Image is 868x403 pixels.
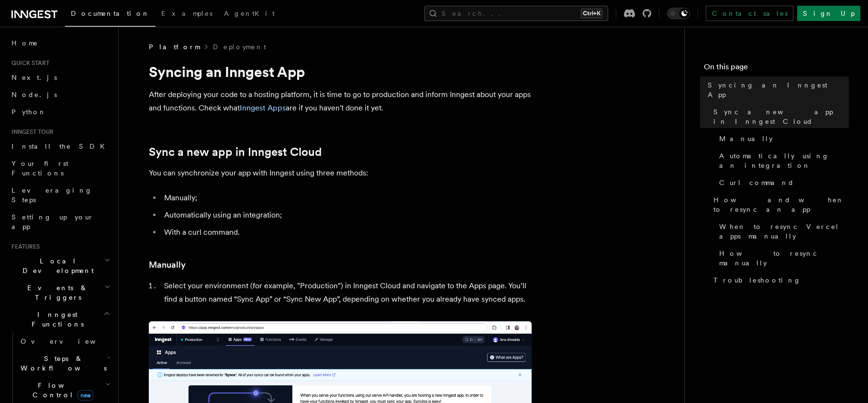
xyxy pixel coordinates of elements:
[715,218,849,245] a: When to resync Vercel apps manually
[224,10,275,17] span: AgentKit
[213,42,266,52] a: Deployment
[8,208,112,235] a: Setting up your app
[719,151,849,170] span: Automatically using an integration
[161,279,532,306] li: Select your environment (for example, "Production") in Inngest Cloud and navigate to the Apps pag...
[149,88,532,115] p: After deploying your code to a hosting platform, it is time to go to production and inform Innges...
[715,245,849,272] a: How to resync manually
[8,306,112,333] button: Inngest Functions
[17,333,112,350] a: Overview
[719,249,849,268] span: How to resync manually
[11,186,92,204] span: Leveraging Steps
[17,350,112,377] button: Steps & Workflows
[8,283,104,302] span: Events & Triggers
[8,34,112,52] a: Home
[715,147,849,174] a: Automatically using an integration
[8,252,112,279] button: Local Development
[708,80,849,99] span: Syncing an Inngest App
[706,6,793,21] a: Contact sales
[8,138,112,155] a: Install the SDK
[17,354,107,373] span: Steps & Workflows
[149,166,532,180] p: You can synchronize your app with Inngest using three methods:
[8,279,112,306] button: Events & Triggers
[719,222,849,241] span: When to resync Vercel apps manually
[65,3,156,27] a: Documentation
[424,6,608,21] button: Search...Ctrl+K
[161,208,532,222] li: Automatically using an integration;
[8,103,112,120] a: Python
[11,91,57,98] span: Node.js
[218,3,280,26] a: AgentKit
[11,213,94,230] span: Setting up your app
[11,142,111,150] span: Install the SDK
[8,310,103,329] span: Inngest Functions
[149,145,322,159] a: Sync a new app in Inngest Cloud
[11,74,57,81] span: Next.js
[78,390,93,401] span: new
[161,191,532,205] li: Manually;
[704,61,849,76] h4: On this page
[719,178,794,187] span: Curl command
[8,256,104,275] span: Local Development
[17,381,105,400] span: Flow Control
[8,69,112,86] a: Next.js
[156,3,218,26] a: Examples
[8,155,112,182] a: Your first Functions
[21,338,119,345] span: Overview
[161,10,212,17] span: Examples
[797,6,860,21] a: Sign Up
[715,130,849,147] a: Manually
[149,63,532,80] h1: Syncing an Inngest App
[713,275,801,285] span: Troubleshooting
[11,108,46,116] span: Python
[149,42,200,52] span: Platform
[704,76,849,103] a: Syncing an Inngest App
[715,174,849,191] a: Curl command
[11,160,68,177] span: Your first Functions
[71,10,150,17] span: Documentation
[710,272,849,289] a: Troubleshooting
[8,243,40,251] span: Features
[710,191,849,218] a: How and when to resync an app
[149,258,186,272] a: Manually
[240,103,286,112] a: Inngest Apps
[667,8,690,19] button: Toggle dark mode
[161,226,532,239] li: With a curl command.
[713,195,849,214] span: How and when to resync an app
[581,9,602,18] kbd: Ctrl+K
[8,86,112,103] a: Node.js
[710,103,849,130] a: Sync a new app in Inngest Cloud
[719,134,773,143] span: Manually
[11,38,38,48] span: Home
[8,128,54,136] span: Inngest tour
[713,107,849,126] span: Sync a new app in Inngest Cloud
[8,182,112,208] a: Leveraging Steps
[8,59,49,67] span: Quick start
